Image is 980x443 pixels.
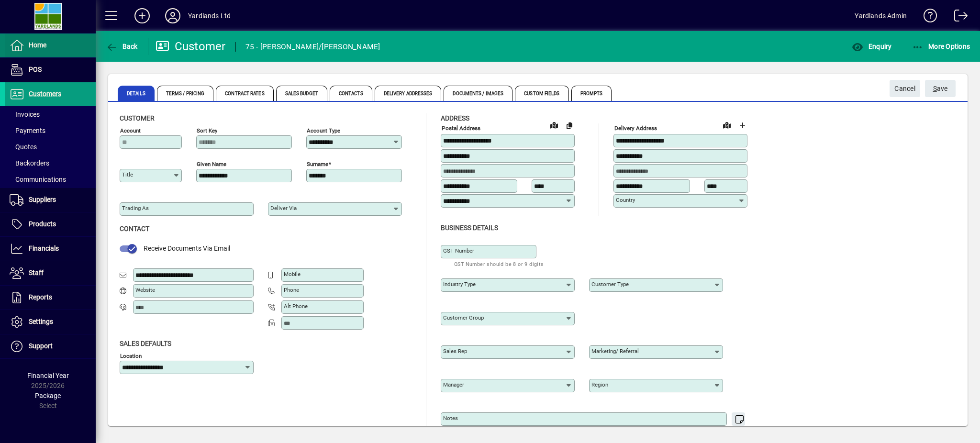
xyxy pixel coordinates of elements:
mat-label: Phone [284,287,299,293]
span: Documents / Images [444,86,512,101]
span: Business details [441,224,498,232]
span: Settings [29,318,53,325]
mat-label: Account [120,127,141,134]
span: Custom Fields [515,86,568,101]
span: More Options [912,43,970,50]
span: Contract Rates [216,86,273,101]
span: Backorders [10,159,49,167]
span: Home [29,41,46,49]
mat-label: Mobile [284,271,301,277]
span: Financials [29,244,59,252]
button: Back [103,38,140,55]
span: Prompts [571,86,612,101]
mat-label: Website [135,287,155,293]
mat-label: Surname [307,161,328,167]
button: Choose address [735,118,750,133]
mat-hint: Use 'Enter' to start a new line [665,426,740,437]
mat-label: Customer type [591,281,629,288]
a: Reports [5,286,96,310]
a: Communications [5,171,96,188]
a: Staff [5,261,96,285]
span: POS [29,66,42,73]
a: Settings [5,310,96,334]
a: View on map [546,117,562,133]
a: Payments [5,122,96,139]
mat-label: Manager [443,381,464,388]
mat-label: Account Type [307,127,340,134]
app-page-header-button: Back [96,38,148,55]
mat-label: Sales rep [443,348,467,354]
span: Communications [10,176,66,183]
a: POS [5,58,96,82]
span: Customer [120,114,155,122]
span: Suppliers [29,196,56,203]
a: View on map [719,117,735,133]
mat-label: Marketing/ Referral [591,348,639,354]
span: Contacts [330,86,372,101]
a: Backorders [5,155,96,171]
mat-label: Deliver via [270,205,297,211]
span: Details [118,86,155,101]
mat-hint: GST Number should be 8 or 9 digits [454,258,544,269]
span: Back [106,43,138,50]
button: Add [127,7,157,24]
button: Enquiry [849,38,894,55]
button: Cancel [890,80,920,97]
button: Profile [157,7,188,24]
a: Products [5,212,96,236]
span: Payments [10,127,45,134]
mat-label: Region [591,381,608,388]
a: Support [5,334,96,358]
mat-label: Location [120,352,142,359]
a: Suppliers [5,188,96,212]
mat-label: Customer group [443,314,484,321]
span: ave [933,81,948,97]
button: Save [925,80,956,97]
a: Quotes [5,139,96,155]
span: Terms / Pricing [157,86,214,101]
span: Support [29,342,53,350]
div: Yardlands Ltd [188,8,231,23]
span: Products [29,220,56,228]
span: Receive Documents Via Email [144,244,230,252]
a: Knowledge Base [916,2,937,33]
div: Yardlands Admin [855,8,907,23]
span: Financial Year [27,372,69,379]
a: Logout [947,2,968,33]
a: Home [5,33,96,57]
mat-label: Given name [197,161,226,167]
mat-label: Industry type [443,281,476,288]
span: Address [441,114,469,122]
a: Financials [5,237,96,261]
span: Reports [29,293,52,301]
div: 75 - [PERSON_NAME]/[PERSON_NAME] [245,39,380,55]
span: Sales defaults [120,340,171,347]
span: Contact [120,225,149,233]
span: Customers [29,90,61,98]
div: Customer [156,39,226,54]
span: Staff [29,269,44,277]
mat-label: Alt Phone [284,303,308,310]
button: More Options [910,38,973,55]
button: Copy to Delivery address [562,118,577,133]
span: Invoices [10,111,40,118]
span: Sales Budget [276,86,327,101]
span: S [933,85,937,92]
mat-label: GST Number [443,247,474,254]
span: Cancel [894,81,915,97]
mat-label: Title [122,171,133,178]
mat-label: Trading as [122,205,149,211]
mat-label: Notes [443,415,458,421]
a: Invoices [5,106,96,122]
span: Enquiry [852,43,891,50]
span: Quotes [10,143,37,151]
mat-label: Country [616,197,635,203]
span: Delivery Addresses [375,86,442,101]
span: Package [35,392,61,399]
mat-label: Sort key [197,127,217,134]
